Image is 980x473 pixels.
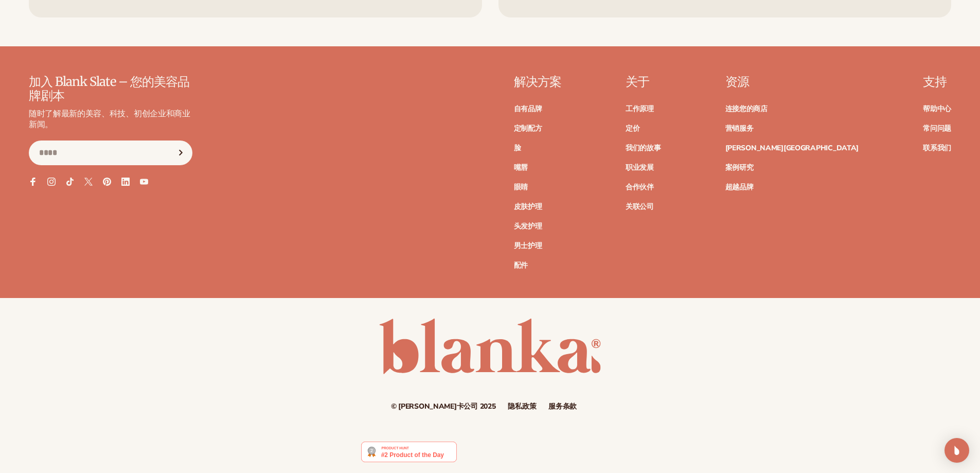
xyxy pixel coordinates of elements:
font: 职业发展 [626,163,654,172]
a: 定制配方 [514,125,542,132]
a: 服务条款 [548,403,577,410]
font: 配件 [514,260,528,270]
font: 眼睛 [514,182,528,192]
a: 头发护理 [514,223,542,230]
a: 常问问题 [923,125,951,132]
font: 合作伙伴 [626,182,654,192]
font: 常问问题 [923,124,951,133]
font: 工作原理 [626,104,654,114]
a: 联系我们 [923,145,951,152]
img: Blanka - 5 分钟内即可开启美容或化妆品系列 | Product Hunt [361,442,456,462]
a: 嘴唇 [514,164,528,171]
font: 隐私政策 [508,401,536,411]
a: 皮肤护理 [514,203,542,211]
a: 我们的故事 [626,145,661,152]
font: 联系我们 [923,143,951,153]
font: 服务条款 [548,401,577,411]
font: 定制配方 [514,124,542,133]
a: 案例研究 [725,164,754,171]
a: 合作伙伴 [626,184,654,191]
font: 男士护理 [514,241,542,251]
font: [PERSON_NAME][GEOGRAPHIC_DATA] [725,143,859,153]
a: 职业发展 [626,164,654,171]
font: 超越品牌 [725,182,754,192]
font: 定价 [626,124,639,133]
button: 订阅 [169,141,192,165]
font: 皮肤护理 [514,202,542,212]
a: 眼睛 [514,184,528,191]
a: 脸 [514,145,521,152]
a: 帮助中心 [923,106,951,113]
a: [PERSON_NAME][GEOGRAPHIC_DATA] [725,145,859,152]
font: 案例研究 [725,163,754,172]
div: 打开 Intercom Messenger [945,438,969,463]
font: 加入 Blank Slate – 您的美容品牌剧本 [29,74,189,103]
font: 随时了解最新的美容、科技、初创企业和商业新闻。 [29,108,190,130]
font: 营销服务 [725,124,754,133]
a: 隐私政策 [508,403,536,410]
a: 超越品牌 [725,184,754,191]
font: 脸 [514,143,521,153]
a: 定价 [626,125,639,132]
a: 连接您的商店 [725,106,768,113]
font: 支持 [923,74,947,90]
font: © [PERSON_NAME]卡公司 2025 [391,401,496,411]
font: 头发护理 [514,221,542,231]
a: 男士护理 [514,242,542,250]
a: 配件 [514,262,528,269]
font: 嘴唇 [514,163,528,172]
font: 帮助中心 [923,104,951,114]
a: 工作原理 [626,106,654,113]
font: 自有品牌 [514,104,542,114]
font: 资源 [725,74,749,90]
font: 我们的故事 [626,143,661,153]
font: 关联公司 [626,202,654,212]
a: 关联公司 [626,203,654,211]
a: 自有品牌 [514,106,542,113]
font: 解决方案 [514,74,561,90]
font: 连接您的商店 [725,104,768,114]
iframe: 客户评论由 Trustpilot 提供支持 [465,441,619,468]
a: 营销服务 [725,125,754,132]
font: 关于 [626,74,649,90]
